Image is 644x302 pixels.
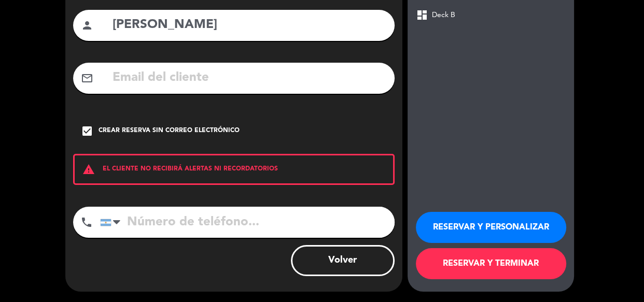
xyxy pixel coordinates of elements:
[73,154,395,185] div: EL CLIENTE NO RECIBIRÁ ALERTAS NI RECORDATORIOS
[101,207,124,237] div: Argentina: +54
[100,207,395,238] input: Número de teléfono...
[416,9,428,21] span: dashboard
[432,9,455,21] span: Deck B
[81,19,93,32] i: person
[291,245,395,276] button: Volver
[111,15,387,36] input: Nombre del cliente
[416,248,566,279] button: RESERVAR Y TERMINAR
[111,67,387,89] input: Email del cliente
[99,126,240,136] div: Crear reserva sin correo electrónico
[81,72,93,84] i: mail_outline
[416,212,566,243] button: RESERVAR Y PERSONALIZAR
[81,125,93,137] i: check_box
[75,163,103,176] i: warning
[80,216,93,228] i: phone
